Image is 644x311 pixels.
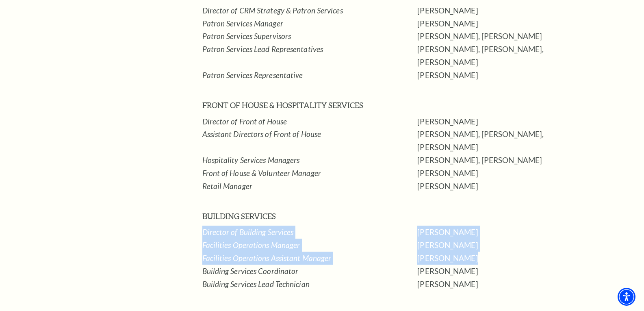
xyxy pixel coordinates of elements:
p: [PERSON_NAME] [417,167,604,180]
p: [PERSON_NAME] [417,69,604,82]
p: [PERSON_NAME] [417,226,604,239]
h3: BUILDING SERVICES [202,210,418,223]
p: [PERSON_NAME], [PERSON_NAME], [PERSON_NAME] [417,43,604,69]
em: Building Services Coordinator [202,266,299,276]
em: Front of House & Volunteer Manager [202,168,321,178]
em: Patron Services Lead Representatives [202,44,323,54]
p: [PERSON_NAME] [417,115,604,128]
p: [PERSON_NAME] [417,239,604,252]
em: Director of Building Services [202,227,294,237]
p: [PERSON_NAME] [417,278,604,291]
div: Accessibility Menu [618,288,635,306]
em: Director of Front of House [202,117,287,126]
p: [PERSON_NAME] [417,17,604,30]
p: [PERSON_NAME], [PERSON_NAME], [PERSON_NAME] [417,128,604,154]
em: Building Services Lead Technician [202,279,310,289]
p: [PERSON_NAME] [417,265,604,278]
p: [PERSON_NAME] [417,252,604,265]
em: Patron Services Representative [202,70,303,80]
p: [PERSON_NAME], [PERSON_NAME] [417,30,604,43]
em: Hospitality Services Managers [202,155,300,165]
em: Assistant Directors of Front of House [202,129,321,139]
p: [PERSON_NAME] [417,180,604,193]
em: Patron Services Supervisors [202,31,291,41]
em: Facilities Operations Manager [202,240,300,250]
h3: FRONT OF HOUSE & HOSPITALITY SERVICES [202,99,418,112]
p: [PERSON_NAME] [417,4,604,17]
em: Retail Manager [202,181,252,191]
em: Director of CRM Strategy & Patron Services [202,6,343,15]
em: Facilities Operations Assistant Manager [202,253,332,263]
p: [PERSON_NAME], [PERSON_NAME] [417,154,604,167]
em: Patron Services Manager [202,19,283,28]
